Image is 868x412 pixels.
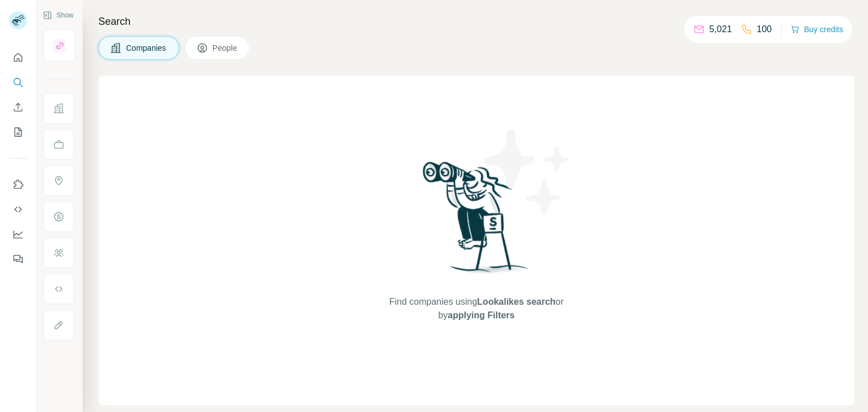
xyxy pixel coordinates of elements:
span: Find companies using or by [386,295,567,322]
img: Surfe Illustration - Woman searching with binoculars [418,159,535,284]
button: Enrich CSV [9,97,27,117]
button: Show [35,7,81,24]
button: Dashboard [9,224,27,244]
button: Use Surfe on LinkedIn [9,174,27,195]
p: 100 [757,23,772,36]
button: Quick start [9,47,27,68]
img: Surfe Illustration - Stars [476,121,578,222]
span: applying Filters [448,310,514,320]
span: People [212,42,238,54]
span: Companies [126,42,167,54]
span: Lookalikes search [477,297,555,306]
h4: Search [98,14,854,29]
p: 5,021 [709,23,732,36]
button: Use Surfe API [9,199,27,220]
button: Feedback [9,249,27,269]
button: My lists [9,122,27,142]
button: Buy credits [791,21,843,37]
button: Search [9,72,27,93]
